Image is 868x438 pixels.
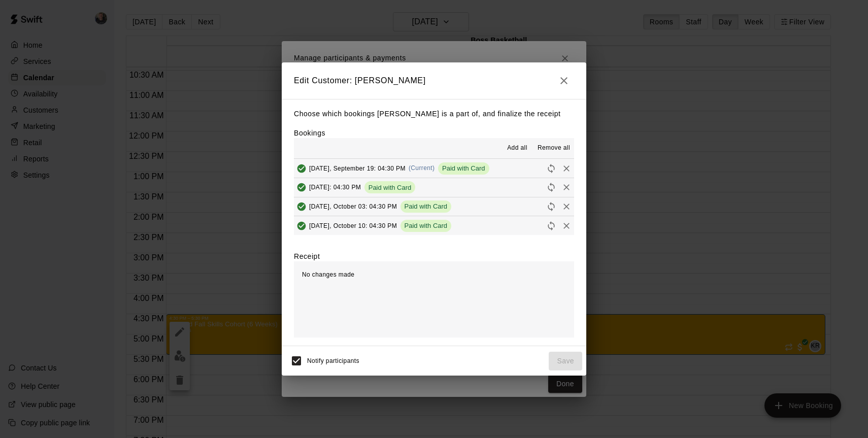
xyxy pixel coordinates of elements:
[309,184,361,191] span: [DATE]: 04:30 PM
[559,164,574,172] span: Remove
[400,203,452,210] span: Paid with Card
[294,159,574,178] button: Added & Paid[DATE], September 19: 04:30 PM(Current)Paid with CardRescheduleRemove
[544,164,559,172] span: Reschedule
[438,164,489,172] span: Paid with Card
[307,358,359,365] span: Notify participants
[533,140,574,156] button: Remove all
[544,183,559,191] span: Reschedule
[544,221,559,229] span: Reschedule
[559,202,574,210] span: Remove
[309,164,406,172] span: [DATE], September 19: 04:30 PM
[400,222,452,229] span: Paid with Card
[309,222,397,229] span: [DATE], October 10: 04:30 PM
[294,216,574,235] button: Added & Paid[DATE], October 10: 04:30 PMPaid with CardRescheduleRemove
[538,143,570,153] span: Remove all
[294,218,309,233] button: Added & Paid
[294,180,309,195] button: Added & Paid
[409,164,435,172] span: (Current)
[302,271,354,278] span: No changes made
[294,199,309,214] button: Added & Paid
[544,202,559,210] span: Reschedule
[364,184,416,191] span: Paid with Card
[559,221,574,229] span: Remove
[294,108,574,120] p: Choose which bookings [PERSON_NAME] is a part of, and finalize the receipt
[559,183,574,191] span: Remove
[294,178,574,197] button: Added & Paid[DATE]: 04:30 PMPaid with CardRescheduleRemove
[501,140,533,156] button: Add all
[507,143,527,153] span: Add all
[294,197,574,216] button: Added & Paid[DATE], October 03: 04:30 PMPaid with CardRescheduleRemove
[294,129,325,137] label: Bookings
[309,203,397,210] span: [DATE], October 03: 04:30 PM
[294,161,309,176] button: Added & Paid
[294,251,320,261] label: Receipt
[282,62,586,99] h2: Edit Customer: [PERSON_NAME]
